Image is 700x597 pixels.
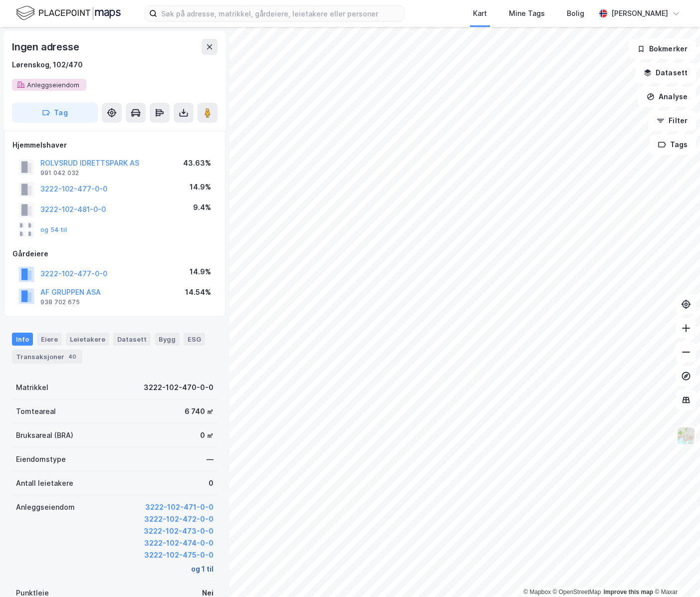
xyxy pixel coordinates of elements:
div: Bruksareal (BRA) [16,429,73,441]
div: Eiendomstype [16,453,66,465]
input: Søk på adresse, matrikkel, gårdeiere, leietakere eller personer [157,6,404,21]
div: Ingen adresse [12,39,81,55]
a: Mapbox [523,589,551,596]
div: 0 ㎡ [200,429,214,441]
div: Info [12,333,33,346]
div: 14.54% [185,286,211,298]
div: 3222-102-470-0-0 [144,382,214,394]
img: logo.f888ab2527a4732fd821a326f86c7f29.svg [16,4,121,22]
button: Tag [12,103,98,123]
button: 3222-102-475-0-0 [144,549,214,561]
div: 14.9% [190,181,211,193]
div: Gårdeiere [12,248,217,260]
button: Tags [650,135,696,155]
div: Bolig [567,7,584,19]
button: Filter [648,111,696,131]
button: Analyse [638,87,696,107]
div: Transaksjoner [12,350,82,364]
div: Anleggseiendom [16,501,75,513]
div: Kontrollprogram for chat [650,549,700,597]
img: Z [677,426,696,445]
button: 3222-102-471-0-0 [145,501,214,513]
div: Eiere [37,333,62,346]
div: 40 [66,352,78,362]
div: 938 702 675 [40,298,80,306]
button: 3222-102-472-0-0 [144,513,214,525]
div: 6 740 ㎡ [185,405,214,417]
a: OpenStreetMap [553,589,601,596]
div: Tomteareal [16,405,56,417]
div: 9.4% [193,201,211,213]
div: Lørenskog, 102/470 [12,59,83,71]
button: Datasett [635,63,696,83]
div: Datasett [113,333,151,346]
div: 14.9% [190,266,211,278]
div: ESG [184,333,205,346]
div: — [207,453,214,465]
iframe: Chat Widget [650,549,700,597]
button: Bokmerker [629,39,696,59]
div: Mine Tags [509,7,545,19]
div: Antall leietakere [16,477,73,489]
div: Matrikkel [16,382,48,394]
div: Kart [473,7,487,19]
div: [PERSON_NAME] [611,7,668,19]
button: og 1 til [191,563,214,575]
div: Leietakere [66,333,109,346]
div: 991 042 032 [40,169,79,177]
a: Improve this map [604,589,653,596]
div: 0 [209,477,214,489]
div: Bygg [155,333,180,346]
button: 3222-102-473-0-0 [144,525,214,537]
div: Hjemmelshaver [12,139,217,151]
div: 43.63% [183,157,211,169]
button: 3222-102-474-0-0 [144,537,214,549]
